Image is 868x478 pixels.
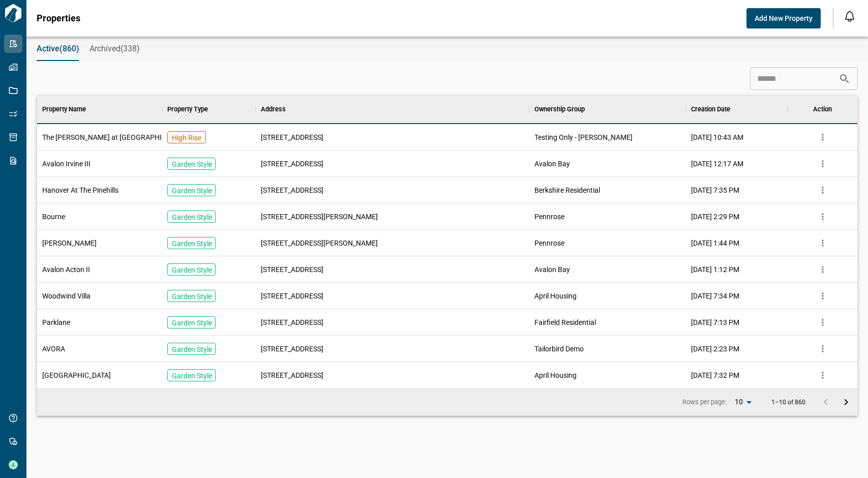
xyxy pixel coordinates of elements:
[815,130,830,145] button: more
[172,318,212,328] p: Garden Style
[815,315,830,330] button: more
[686,95,788,124] div: Creation Date
[836,392,856,412] button: Go to next page
[534,370,577,380] span: April Housing
[691,159,743,169] span: [DATE] 12:17 AM
[788,95,858,124] div: Action
[42,95,86,124] div: Property Name
[172,344,212,354] p: Garden Style
[261,370,323,380] span: [STREET_ADDRESS]
[256,95,529,124] div: Address
[691,132,743,142] span: [DATE] 10:43 AM
[691,291,739,301] span: [DATE] 7:34 PM
[37,13,80,23] span: Properties
[534,264,570,275] span: Avalon Bay
[42,132,188,142] span: The [PERSON_NAME] at [GEOGRAPHIC_DATA]
[172,238,212,249] p: Garden Style
[691,370,739,380] span: [DATE] 7:32 PM
[261,344,323,354] span: [STREET_ADDRESS]
[261,95,286,124] div: Address
[771,399,805,406] p: 1–10 of 860
[691,344,739,354] span: [DATE] 2:23 PM
[813,95,832,124] div: Action
[746,8,821,28] button: Add New Property
[261,212,378,222] span: [STREET_ADDRESS][PERSON_NAME]
[534,238,564,248] span: Pennrose
[691,212,739,222] span: [DATE] 2:29 PM
[172,291,212,302] p: Garden Style
[42,159,91,169] span: Avalon Irvine III
[172,159,212,169] p: Garden Style
[815,235,830,251] button: more
[26,37,868,61] div: base tabs
[815,288,830,304] button: more
[261,132,323,142] span: [STREET_ADDRESS]
[42,370,111,380] span: [GEOGRAPHIC_DATA]
[37,44,79,54] span: Active(860)
[42,291,91,301] span: Woodwind Villa
[261,317,323,327] span: [STREET_ADDRESS]
[691,185,739,195] span: [DATE] 7:35 PM
[534,185,600,195] span: Berkshire Residential
[842,8,858,24] button: Open notification feed
[691,95,730,124] div: Creation Date
[815,209,830,224] button: more
[534,344,584,354] span: Tailorbird Demo
[691,264,739,275] span: [DATE] 1:12 PM
[815,156,830,171] button: more
[534,132,633,142] span: Testing Only - [PERSON_NAME]
[37,95,162,124] div: Property Name
[755,13,813,23] span: Add New Property
[167,95,208,124] div: Property Type
[815,368,830,383] button: more
[261,264,323,275] span: [STREET_ADDRESS]
[261,185,323,195] span: [STREET_ADDRESS]
[682,398,727,407] p: Rows per page:
[42,344,65,354] span: AVORA
[261,238,378,248] span: [STREET_ADDRESS][PERSON_NAME]
[261,159,323,169] span: [STREET_ADDRESS]
[815,341,830,356] button: more
[172,133,201,143] p: High Rise
[42,238,97,248] span: [PERSON_NAME]
[529,95,685,124] div: Ownership Group
[172,186,212,196] p: Garden Style
[172,371,212,381] p: Garden Style
[691,238,739,248] span: [DATE] 1:44 PM
[691,317,739,327] span: [DATE] 7:13 PM
[534,95,585,124] div: Ownership Group
[162,95,256,124] div: Property Type
[534,212,564,222] span: Pennrose
[89,44,140,54] span: Archived(338)
[42,317,70,327] span: Parklane
[261,291,323,301] span: [STREET_ADDRESS]
[534,291,577,301] span: April Housing
[815,183,830,198] button: more
[172,265,212,275] p: Garden Style
[42,185,118,195] span: Hanover At The Pinehills
[42,264,90,275] span: Avalon Acton II
[42,212,65,222] span: Bourne
[534,159,570,169] span: Avalon Bay
[815,262,830,277] button: more
[731,395,755,409] div: 10
[534,317,596,327] span: Fairfield Residential
[172,212,212,222] p: Garden Style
